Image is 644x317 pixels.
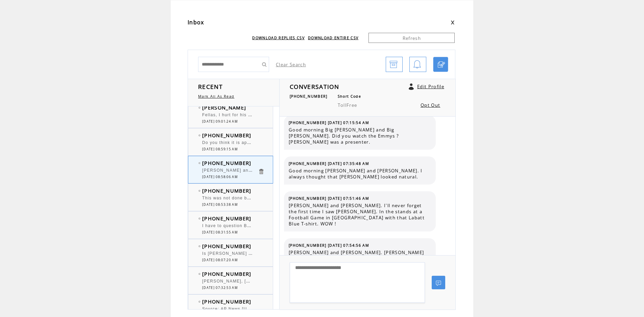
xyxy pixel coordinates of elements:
[289,243,369,248] span: [PHONE_NUMBER] [DATE] 07:54:56 AM
[202,305,293,312] span: Source: AP News [URL][DOMAIN_NAME]
[202,215,252,222] span: [PHONE_NUMBER]
[289,202,431,227] span: [PERSON_NAME] and [PERSON_NAME]. I'll never forget the first time I saw [PERSON_NAME]. In the sta...
[202,222,458,228] span: I have to question Bears opinions since he thinks Clemson is the best team in the country and the...
[421,102,440,108] a: Opt Out
[409,83,414,90] a: Click to edit user profile
[289,120,369,125] span: [PHONE_NUMBER] [DATE] 07:15:54 AM
[289,127,431,145] span: Good morning Big [PERSON_NAME] and Big [PERSON_NAME]. Did you watch the Emmys ? [PERSON_NAME] was...
[198,107,200,108] img: bulletEmpty.png
[413,57,421,72] img: bell.png
[202,175,238,179] span: [DATE] 08:58:06 AM
[290,94,328,99] span: [PHONE_NUMBER]
[198,273,200,275] img: bulletEmpty.png
[417,83,444,90] a: Edit Profile
[389,57,398,72] img: archive.png
[290,82,339,91] span: CONVERSATION
[289,161,369,166] span: [PHONE_NUMBER] [DATE] 07:35:48 AM
[338,102,357,108] span: TollFree
[198,135,200,136] img: bulletEmpty.png
[188,19,204,26] span: Inbox
[202,270,252,277] span: [PHONE_NUMBER]
[198,82,223,91] span: RECENT
[289,168,431,180] span: Good morning [PERSON_NAME] and [PERSON_NAME]. I always thought that [PERSON_NAME] looked natural.
[289,249,431,262] span: [PERSON_NAME] and [PERSON_NAME]. [PERSON_NAME] was [DATE] Night Football with [PERSON_NAME].
[202,147,238,151] span: [DATE] 08:59:15 AM
[202,230,238,235] span: [DATE] 08:31:55 AM
[198,301,200,302] img: bulletEmpty.png
[202,286,238,290] span: [DATE] 07:32:53 AM
[202,187,252,194] span: [PHONE_NUMBER]
[198,190,200,192] img: bulletEmpty.png
[202,194,342,201] span: This was not done by that guy they got. [GEOGRAPHIC_DATA]
[202,249,255,256] span: Is [PERSON_NAME] ill?
[433,57,448,72] a: Click to start a chat with mobile number by SMS
[368,33,455,43] a: Refresh
[202,258,238,262] span: [DATE] 08:07:20 AM
[202,166,370,173] span: [PERSON_NAME] and [PERSON_NAME]. Isn't the suspect a conservative ?
[258,168,264,175] a: Click to delete these messgaes
[202,132,252,139] span: [PHONE_NUMBER]
[252,35,305,40] a: DOWNLOAD REPLIES CSV
[259,57,269,72] input: Submit
[338,94,361,99] span: Short Code
[202,104,246,111] span: [PERSON_NAME]
[308,35,358,40] a: DOWNLOAD ENTIRE CSV
[289,196,369,201] span: [PHONE_NUMBER] [DATE] 07:51:46 AM
[198,162,200,164] img: bulletEmpty.png
[198,218,200,219] img: bulletEmpty.png
[202,139,454,145] span: Do you think it is appropriate to fly the flags at half staff or to use Air Force 2 to fly him ba...
[202,277,284,284] span: [PERSON_NAME], [PERSON_NAME]
[202,243,252,249] span: [PHONE_NUMBER]
[198,94,234,99] a: Mark All As Read
[276,62,306,68] a: Clear Search
[202,202,238,207] span: [DATE] 08:53:38 AM
[198,245,200,247] img: bulletEmpty.png
[202,119,238,124] span: [DATE] 09:01:24 AM
[202,160,252,166] span: [PHONE_NUMBER]
[202,298,252,305] span: [PHONE_NUMBER]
